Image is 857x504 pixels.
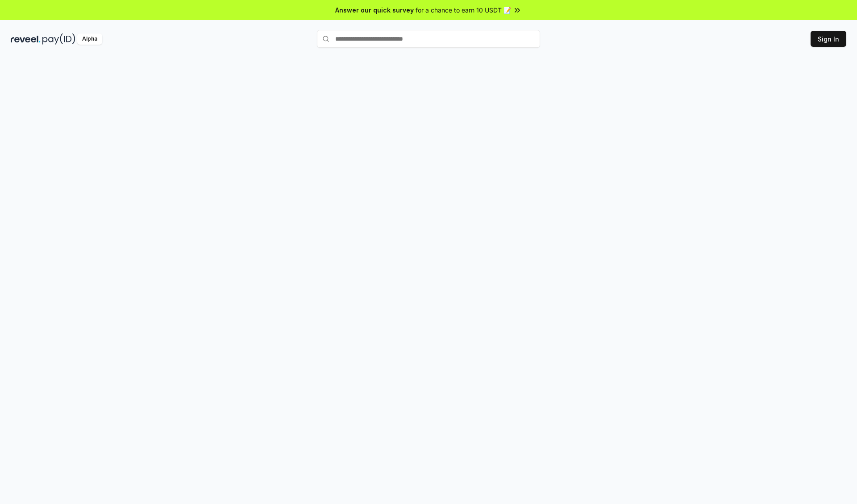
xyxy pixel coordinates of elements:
img: pay_id [42,33,75,45]
div: Alpha [77,33,102,45]
img: reveel_dark [11,33,41,45]
span: Answer our quick survey [335,5,414,15]
span: for a chance to earn 10 USDT 📝 [416,5,511,15]
button: Sign In [811,31,846,47]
